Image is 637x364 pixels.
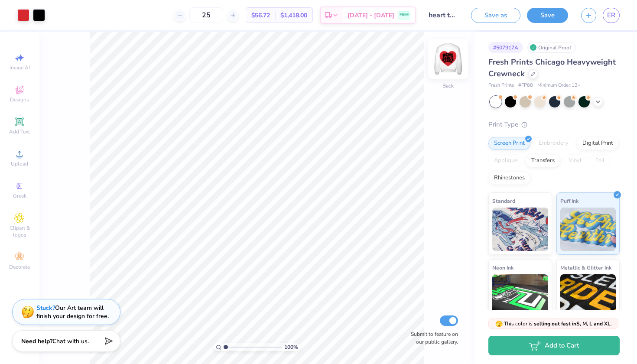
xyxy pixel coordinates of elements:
span: Standard [492,196,515,205]
input: – – [189,7,223,23]
span: # FP88 [518,82,533,89]
span: This color is . [495,320,612,328]
span: Add Text [9,128,30,135]
img: Neon Ink [492,274,548,318]
strong: Need help? [21,337,52,345]
span: Clipart & logos [4,224,35,238]
strong: Stuck? [36,304,55,312]
span: Fresh Prints Chicago Heavyweight Crewneck [488,57,616,79]
img: Metallic & Glitter Ink [560,274,616,318]
div: Transfers [526,154,560,167]
span: Metallic & Glitter Ink [560,263,611,272]
span: $1,418.00 [280,11,307,20]
span: Chat with us. [52,337,89,345]
input: Untitled Design [422,6,465,24]
div: Vinyl [563,154,587,167]
span: Greek [13,192,26,199]
img: Puff Ink [560,208,616,251]
span: Neon Ink [492,263,513,272]
span: Minimum Order: 12 + [537,82,581,89]
strong: selling out fast in S, M, L and XL [534,320,611,327]
div: Print Type [488,120,620,130]
div: Rhinestones [488,172,530,185]
span: FREE [400,12,409,18]
div: Digital Print [577,137,619,150]
span: [DATE] - [DATE] [348,11,394,20]
div: Our Art team will finish your design for free. [36,304,109,320]
button: Add to Cart [488,336,620,355]
div: Applique [488,154,523,167]
a: ER [603,8,620,23]
button: Save [527,8,568,23]
span: ER [607,10,615,20]
div: Back [442,82,454,90]
span: Decorate [9,263,30,270]
span: Puff Ink [560,196,578,205]
div: Screen Print [488,137,530,150]
img: Back [431,42,465,76]
div: Original Proof [527,42,576,53]
span: Image AI [10,64,30,71]
span: Designs [10,96,29,103]
label: Submit to feature on our public gallery. [406,330,458,346]
span: $56.72 [251,11,270,20]
span: 🫣 [495,320,503,328]
div: Foil [590,154,610,167]
img: Standard [492,208,548,251]
span: Fresh Prints [488,82,514,89]
div: # 507917A [488,42,523,53]
span: 100 % [284,343,298,351]
span: Upload [11,160,28,167]
div: Embroidery [533,137,574,150]
button: Save as [471,8,520,23]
